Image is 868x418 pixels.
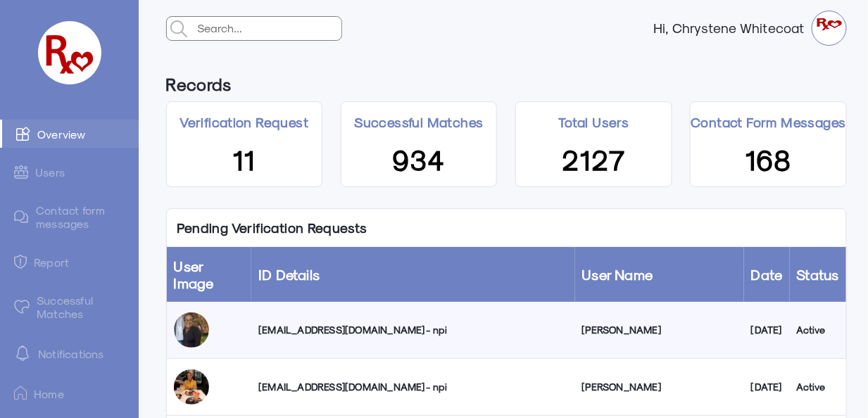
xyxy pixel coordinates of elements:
[14,300,30,314] img: matched.svg
[354,113,483,132] p: Successful Matches
[194,17,341,39] input: Search...
[393,141,446,176] span: 934
[180,113,308,132] p: Verification Request
[797,380,839,394] div: Active
[751,323,783,337] div: [DATE]
[746,141,792,176] span: 168
[562,141,626,176] span: 2127
[167,17,191,41] img: admin-search.svg
[14,165,28,179] img: admin-ic-users.svg
[14,255,27,269] img: admin-ic-report.svg
[558,113,629,132] p: Total Users
[582,380,737,394] div: [PERSON_NAME]
[174,312,209,348] img: dboe5jmfnsyq56yesvql.jpg
[232,141,256,176] span: 11
[14,345,31,362] img: notification-default-white.svg
[691,113,846,132] p: Contact Form Messages
[174,369,209,405] img: luqzy0elsadf89f4tsso.jpg
[582,323,737,337] div: [PERSON_NAME]
[582,266,653,283] a: User Name
[258,380,567,394] div: [EMAIL_ADDRESS][DOMAIN_NAME] - npi
[166,67,232,101] h6: Records
[174,258,214,291] a: User Image
[751,380,783,394] div: [DATE]
[14,386,27,400] img: ic-home.png
[258,266,320,283] a: ID Details
[751,266,783,283] a: Date
[167,209,379,247] p: Pending Verification Requests
[258,323,567,337] div: [EMAIL_ADDRESS][DOMAIN_NAME] - npi
[14,210,29,224] img: admin-ic-contact-message.svg
[797,266,839,283] a: Status
[16,127,30,141] img: admin-ic-overview.svg
[797,323,839,337] div: Active
[653,21,812,35] strong: Hi, Chrystene Whitecoat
